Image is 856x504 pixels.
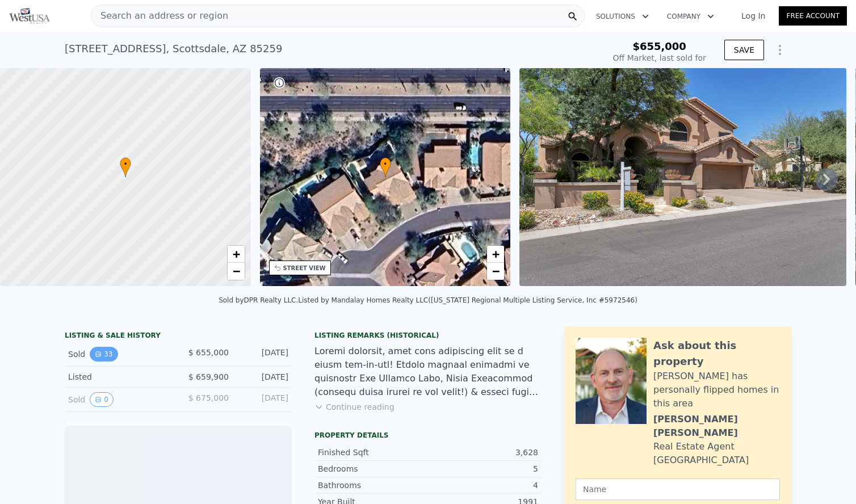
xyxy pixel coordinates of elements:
div: Listed by Mandalay Homes Realty LLC ([US_STATE] Regional Multiple Listing Service, Inc #5972546) [298,296,637,304]
button: Company [658,6,723,27]
span: • [380,159,391,169]
a: Zoom in [228,246,245,263]
div: • [120,157,131,177]
div: Finished Sqft [318,447,428,458]
button: Show Options [769,39,791,61]
img: Sale: 11953121 Parcel: 10110099 [519,68,846,286]
button: View historical data [90,392,114,407]
div: LISTING & SALE HISTORY [65,331,292,342]
button: Solutions [587,6,658,27]
div: Sold [68,347,169,362]
div: Loremi dolorsit, amet cons adipiscing elit se d eiusm tem-in-utl! Etdolo magnaal enimadmi ve quis... [314,345,542,399]
div: Real Estate Agent [653,440,735,453]
input: Name [576,478,780,500]
div: Sold [68,392,169,407]
a: Free Account [779,6,847,26]
div: STREET VIEW [283,264,326,272]
span: $ 655,000 [188,348,229,357]
img: Pellego [9,8,50,24]
button: SAVE [724,40,764,60]
div: 3,628 [428,447,538,458]
div: Bedrooms [318,463,428,474]
div: Listing Remarks (Historical) [314,331,542,340]
span: $655,000 [632,40,686,52]
div: [STREET_ADDRESS] , Scottsdale , AZ 85259 [65,41,282,57]
div: [PERSON_NAME] has personally flipped homes in this area [653,369,780,410]
span: + [492,247,500,261]
div: Bathrooms [318,480,428,491]
div: Off Market, last sold for [613,52,706,64]
span: − [232,264,240,278]
a: Log In [728,10,779,22]
div: Ask about this property [653,338,780,369]
div: Sold by DPR Realty LLC . [219,296,298,304]
div: [DATE] [238,392,288,407]
div: [DATE] [238,371,288,383]
a: Zoom out [487,263,504,280]
div: [DATE] [238,347,288,362]
div: 5 [428,463,538,474]
div: Property details [314,431,542,440]
button: View historical data [90,347,118,362]
div: 4 [428,480,538,491]
a: Zoom in [487,246,504,263]
span: − [492,264,500,278]
button: Continue reading [314,401,395,413]
span: $ 675,000 [188,393,229,402]
div: [PERSON_NAME] [PERSON_NAME] [653,413,780,440]
span: • [120,159,131,169]
div: [GEOGRAPHIC_DATA] [653,453,749,467]
div: • [380,157,391,177]
div: Listed [68,371,169,383]
span: Search an address or region [91,9,228,23]
a: Zoom out [228,263,245,280]
span: + [232,247,240,261]
span: $ 659,900 [188,372,229,381]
